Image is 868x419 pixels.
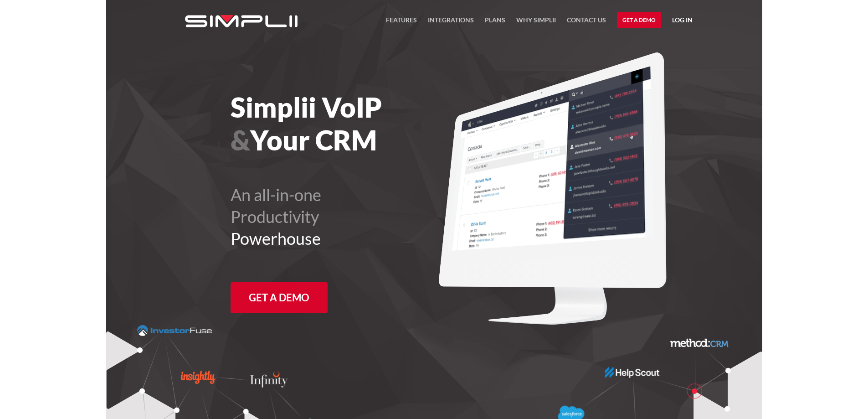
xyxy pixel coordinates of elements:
a: Plans [485,15,505,31]
span: Powerhouse [231,228,321,248]
a: Get a Demo [231,282,328,313]
a: Integrations [428,15,474,31]
a: Get a Demo [617,12,661,28]
a: Why Simplii [516,15,556,31]
h2: An all-in-one Productivity [231,184,484,249]
span: & [231,124,250,156]
a: Log in [672,15,693,28]
h1: Simplii VoIP Your CRM [231,91,484,156]
a: FEATURES [386,15,417,31]
img: Simplii [185,15,298,27]
a: Contact US [567,15,606,31]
